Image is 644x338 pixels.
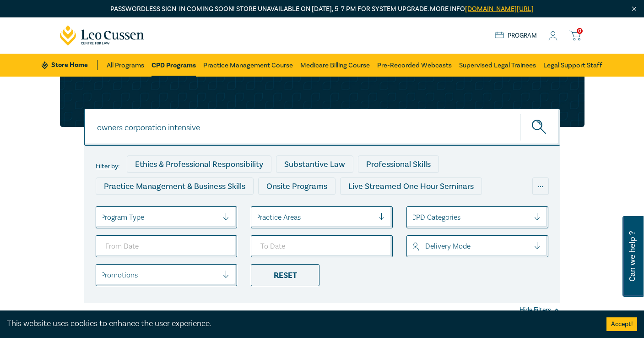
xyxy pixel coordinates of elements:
img: Close [630,5,638,13]
div: Live Streamed Practical Workshops [273,199,418,217]
div: Live Streamed One Hour Seminars [340,177,482,195]
a: Legal Support Staff [543,54,602,77]
a: Practice Management Course [203,54,293,77]
div: Hide Filters [520,305,560,315]
span: Can we help ? [628,222,637,291]
div: This website uses cookies to enhance the user experience. [7,318,593,330]
input: select [411,212,413,222]
input: select [411,241,413,251]
button: Accept cookies [606,317,637,331]
a: Store Home [42,60,97,70]
a: Medicare Billing Course [300,54,370,77]
a: CPD Programs [152,54,196,77]
input: Search for a program title, program description or presenter name [84,109,560,146]
div: Live Streamed Conferences and Intensives [96,199,268,217]
input: select [101,212,103,222]
div: Onsite Programs [258,177,336,195]
div: Ethics & Professional Responsibility [127,155,271,173]
div: Practice Management & Business Skills [96,177,254,195]
label: Filter by: [96,163,119,170]
div: Reset [251,264,319,286]
span: 0 [577,28,583,34]
a: All Programs [107,54,144,77]
div: Professional Skills [358,155,439,173]
a: Pre-Recorded Webcasts [377,54,452,77]
p: Passwordless sign-in coming soon! Store unavailable on [DATE], 5–7 PM for system upgrade. More info [60,4,584,14]
a: [DOMAIN_NAME][URL] [465,5,534,13]
input: select [256,212,258,222]
div: ... [532,177,549,195]
a: Program [495,31,537,41]
div: Substantive Law [276,155,353,173]
input: To Date [251,235,393,257]
input: From Date [96,235,238,257]
input: select [101,270,103,280]
a: Supervised Legal Trainees [459,54,536,77]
